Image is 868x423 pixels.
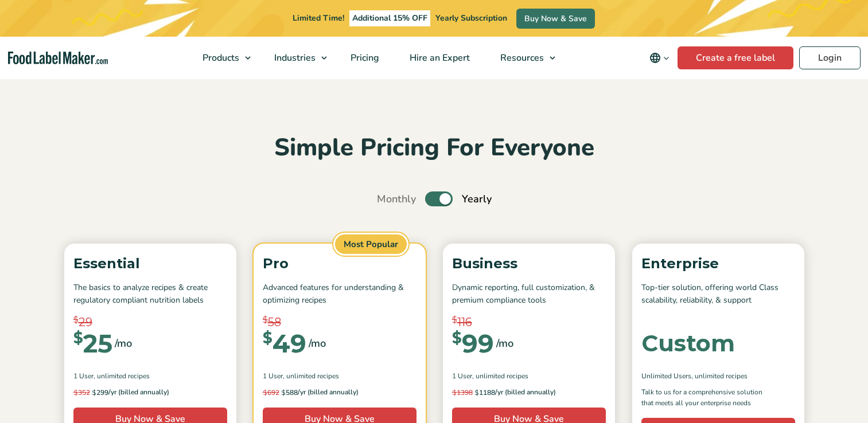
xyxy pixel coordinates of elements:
span: $ [73,314,79,327]
a: Login [799,46,861,69]
span: Limited Time! [293,13,344,23]
span: , Unlimited Recipes [691,371,748,381]
p: Advanced features for understanding & optimizing recipes [263,281,417,307]
h2: Simple Pricing For Everyone [59,132,810,164]
a: Pricing [336,37,392,79]
del: 1398 [452,388,473,397]
a: Products [188,37,256,79]
span: $ [263,331,273,346]
span: , Unlimited Recipes [283,371,339,381]
a: Food Label Maker homepage [8,52,108,65]
p: The basics to analyze recipes & create regulatory compliant nutrition labels [73,281,227,307]
span: $ [452,314,457,327]
span: /yr (billed annually) [108,387,169,398]
span: /mo [115,335,132,351]
span: 1188 [452,387,495,398]
span: 58 [268,314,281,331]
span: Resources [497,52,545,64]
div: 99 [452,331,494,356]
span: Additional 15% OFF [349,10,430,26]
p: Dynamic reporting, full customization, & premium compliance tools [452,281,606,307]
span: Unlimited Users [641,371,691,381]
span: 299 [73,387,108,398]
span: /mo [309,335,326,351]
span: Hire an Expert [406,52,471,64]
span: $ [281,388,286,397]
span: $ [452,388,457,397]
span: $ [263,388,267,397]
span: $ [73,388,78,397]
a: Resources [485,37,561,79]
span: Yearly Subscription [435,13,507,23]
span: 1 User [452,371,472,381]
span: Monthly [377,191,416,207]
p: Top-tier solution, offering world Class scalability, reliability, & support [641,281,795,307]
span: 29 [79,314,92,331]
span: $ [73,331,83,346]
span: 1 User [73,371,94,381]
span: , Unlimited Recipes [472,371,528,381]
span: /yr (billed annually) [298,387,359,398]
span: 588 [263,387,298,398]
a: Create a free label [678,46,793,69]
span: $ [474,388,479,397]
a: Hire an Expert [395,37,482,79]
span: /mo [496,335,513,351]
div: 25 [73,331,112,356]
span: Most Popular [333,233,408,256]
div: Custom [641,332,735,355]
del: 352 [73,388,90,397]
a: Buy Now & Save [516,9,595,29]
a: Industries [259,37,333,79]
label: Toggle [425,191,453,206]
div: 49 [263,331,306,356]
p: Pro [263,253,417,275]
span: $ [92,388,96,397]
p: Enterprise [641,253,795,275]
span: 116 [457,314,472,331]
p: Talk to us for a comprehensive solution that meets all your enterprise needs [641,387,773,409]
span: Pricing [347,52,380,64]
p: Essential [73,253,227,275]
span: $ [452,331,462,346]
del: 692 [263,388,279,397]
span: $ [263,314,268,327]
span: Industries [271,52,317,64]
span: /yr (billed annually) [495,387,556,398]
span: , Unlimited Recipes [94,371,150,381]
span: 1 User [263,371,283,381]
span: Products [199,52,240,64]
button: Change language [641,46,678,69]
span: Yearly [462,191,492,207]
p: Business [452,253,606,275]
